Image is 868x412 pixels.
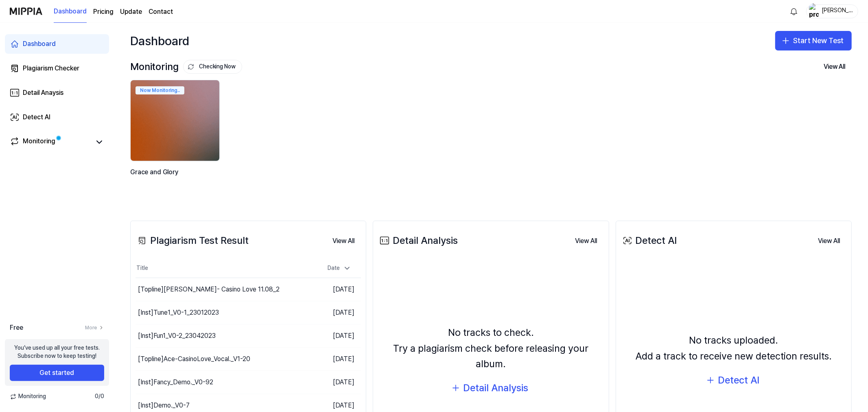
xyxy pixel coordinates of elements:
td: [DATE] [305,348,361,371]
a: Dashboard [54,0,87,23]
a: More [85,324,104,331]
button: View All [811,233,846,249]
button: View All [817,59,852,75]
button: Detect AI [700,370,767,390]
a: Update [120,7,142,17]
td: [DATE] [305,278,361,301]
a: Detect AI [5,107,109,127]
div: [Inst] Fancy_Demo._V0-92 [138,377,213,387]
td: [DATE] [305,324,361,348]
span: 0 / 0 [95,392,104,401]
a: View All [326,232,361,249]
div: [PERSON_NAME] [821,7,853,15]
a: Detail Anaysis [5,83,109,103]
div: Detect AI [718,373,759,388]
a: Plagiarism Checker [5,59,109,78]
th: Title [136,259,305,278]
div: You’ve used up all your free tests. Subscribe now to keep testing! [14,344,100,360]
div: Monitoring [23,136,55,148]
a: Monitoring [10,136,91,148]
div: [Inst] Tune1_V0-1_23012023 [138,308,219,318]
div: Detect AI [23,112,50,122]
div: Detail Analysis [378,233,458,248]
img: 알림 [789,7,799,16]
div: Now Monitoring.. [136,86,184,94]
div: No tracks to check. Try a plagiarism check before releasing your album. [378,325,603,372]
div: Dashboard [130,31,189,50]
button: View All [326,233,361,249]
div: [Topline] [PERSON_NAME]- Casino Love 11.08_2 [138,285,280,294]
span: Free [10,323,23,333]
button: Checking Now [183,60,242,74]
img: backgroundIamge [131,80,219,161]
div: Grace and Glory [130,167,221,188]
td: [DATE] [305,371,361,394]
div: [Inst] Demo._V0-7 [138,401,190,410]
button: Detail Analysis [445,378,536,398]
div: Date [324,262,354,275]
div: No tracks uploaded. Add a track to receive new detection results. [636,333,832,364]
div: Plagiarism Checker [23,64,79,73]
div: Detect AI [621,233,677,248]
div: Detail Anaysis [23,88,63,98]
a: Contact [149,7,173,17]
div: Dashboard [23,39,56,49]
a: View All [569,232,604,249]
button: profile[PERSON_NAME] [806,4,858,18]
a: View All [811,232,846,249]
a: Now Monitoring..backgroundIamgeGrace and Glory [130,80,221,196]
div: Plagiarism Test Result [136,233,249,248]
td: [DATE] [305,301,361,324]
button: View All [569,233,604,249]
div: [Topline] Ace-CasinoLove_Vocal._V1-20 [138,354,250,364]
button: Start New Test [775,31,852,50]
button: Get started [10,365,104,381]
img: profile [809,3,819,20]
span: Monitoring [10,392,46,401]
div: Detail Analysis [463,380,528,396]
div: [Inst] Fun1_V0-2_23042023 [138,331,216,341]
div: Monitoring [130,59,242,75]
a: Pricing [93,7,114,17]
a: Dashboard [5,34,109,54]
